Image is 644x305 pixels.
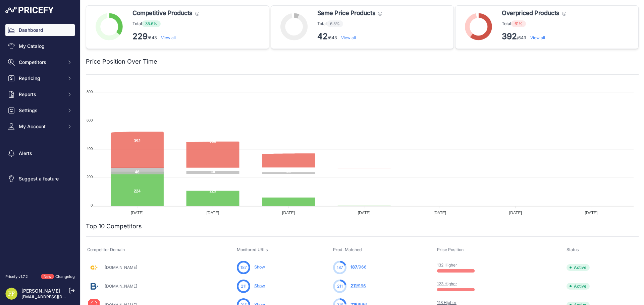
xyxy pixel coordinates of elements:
[317,31,328,41] strong: 42
[327,20,343,27] span: 6.5%
[5,72,75,84] button: Repricing
[105,284,137,289] a: [DOMAIN_NAME]
[567,283,590,290] span: Active
[241,283,247,289] span: 211
[19,107,63,114] span: Settings
[567,247,579,252] span: Status
[5,104,75,117] button: Settings
[19,123,63,130] span: My Account
[437,247,464,252] span: Price Position
[509,211,522,215] tspan: [DATE]
[5,7,54,13] img: Pricefy Logo
[21,294,92,299] a: [EMAIL_ADDRESS][DOMAIN_NAME]
[5,24,75,266] nav: Sidebar
[254,264,265,270] a: Show
[585,211,598,215] tspan: [DATE]
[87,118,93,122] tspan: 600
[87,247,125,252] span: Competitor Domain
[337,264,343,271] span: 187
[142,20,161,27] span: 35.6%
[317,8,375,18] span: Same Price Products
[5,147,75,159] a: Alerts
[337,283,343,289] span: 211
[19,75,63,82] span: Repricing
[437,300,457,305] a: 113 Higher
[87,90,93,94] tspan: 800
[437,262,457,268] a: 132 Higher
[87,175,93,179] tspan: 200
[433,211,446,215] tspan: [DATE]
[351,283,357,288] span: 211
[41,274,54,280] span: New
[5,40,75,52] a: My Catalog
[254,283,265,288] a: Show
[567,264,590,271] span: Active
[5,173,75,185] a: Suggest a feature
[5,24,75,36] a: Dashboard
[131,211,144,215] tspan: [DATE]
[5,274,28,280] div: Pricefy v1.7.2
[5,121,75,133] button: My Account
[502,20,566,27] p: Total
[91,203,93,207] tspan: 0
[132,31,199,42] p: /643
[502,31,517,41] strong: 392
[5,56,75,68] button: Competitors
[21,288,60,294] a: [PERSON_NAME]
[55,274,75,279] a: Changelog
[511,20,526,27] span: 61%
[282,211,295,215] tspan: [DATE]
[358,211,371,215] tspan: [DATE]
[317,31,382,42] p: /643
[132,20,199,27] p: Total
[502,31,566,42] p: /643
[86,57,157,66] h2: Price Position Over Time
[437,281,457,286] a: 123 Higher
[87,147,93,151] tspan: 400
[132,31,148,41] strong: 229
[105,265,137,270] a: [DOMAIN_NAME]
[161,35,176,40] a: View all
[5,88,75,100] button: Reports
[530,35,545,40] a: View all
[351,264,357,270] span: 187
[351,264,367,270] a: 187/966
[333,247,362,252] span: Prod. Matched
[237,247,268,252] span: Monitored URLs
[19,91,63,98] span: Reports
[132,8,193,18] span: Competitive Products
[19,59,63,66] span: Competitors
[317,20,382,27] p: Total
[207,211,219,215] tspan: [DATE]
[351,283,366,288] a: 211/966
[86,222,142,231] h2: Top 10 Competitors
[341,35,356,40] a: View all
[240,264,247,271] span: 187
[502,8,559,18] span: Overpriced Products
